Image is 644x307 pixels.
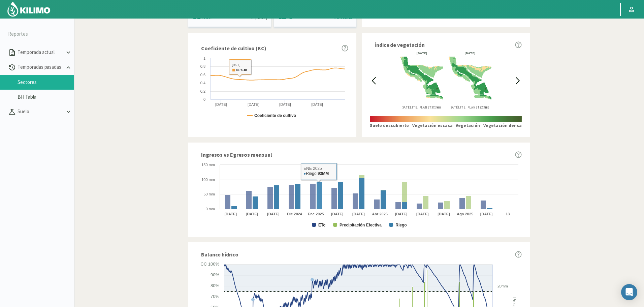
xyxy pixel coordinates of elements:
text: [DATE] [416,212,429,216]
span: 3X3 [480,105,490,109]
text: 0.2 [200,89,205,93]
text: Precipitación Efectiva [340,223,382,227]
span: 3X3 [431,105,442,109]
text: 50 mm [203,192,215,196]
text: [DATE] [267,212,280,216]
text: Riego [395,223,407,227]
text: 0 [203,97,205,101]
text: [DATE] [352,212,365,216]
text: [DATE] [246,212,258,216]
text: 1 [203,56,205,60]
div: [DATE] [400,52,443,55]
p: Vegetación escasa [412,122,453,129]
text: 150 mm [201,163,215,167]
text: 20mm [497,284,508,288]
text: Ene 2025 [308,212,324,216]
div: [DATE] [449,52,491,55]
text: [DATE] [279,102,291,106]
text: 0 mm [206,207,215,211]
text: Abr 2025 [372,212,387,216]
p: Temporadas pasadas [16,63,65,71]
a: BH Tabla [18,94,74,100]
a: Sectores [18,79,74,85]
text: [DATE] [311,102,323,106]
text: Dic 2024 [287,212,302,216]
text: [DATE] [438,212,450,216]
text: [DATE] [480,212,493,216]
text: [DATE] [248,102,259,106]
span: Coeficiente de cultivo (KC) [201,44,266,52]
p: Suelo descubierto [370,122,409,129]
text: 80% [211,283,219,288]
p: Vegetación densa [483,122,522,129]
text: [DATE] [215,102,227,106]
text: 0.4 [200,81,205,85]
text: 0.8 [200,64,205,68]
p: Suelo [16,108,65,116]
b: HD [485,105,490,109]
text: 0.6 [200,73,205,77]
text: CC 100% [200,262,219,267]
span: mm [202,14,211,21]
text: 90% [211,272,219,277]
span: % [288,14,292,21]
div: Open Intercom Messenger [621,284,637,300]
p: Vegetación [456,122,480,129]
text: Ago 2025 [457,212,473,216]
p: Satélite: Planet [449,105,491,110]
text: [DATE] [224,212,237,216]
text: ETc [318,223,325,227]
img: Kilimo [7,1,51,17]
text: [DATE] [331,212,344,216]
p: Temporada actual [16,49,65,56]
p: Satélite: Planet [400,105,443,110]
text: 13 [506,212,510,216]
img: scale [370,116,522,122]
text: Coeficiente de cultivo [254,113,296,118]
text: 70% [211,294,219,299]
img: cf3d6eb9-7a4d-4a3f-a648-01df0b53fc10_-_planet_-_2025-09-10.png [400,55,443,101]
span: Balance hídrico [201,250,238,258]
text: 100 mm [201,178,215,182]
span: Ingresos vs Egresos mensual [201,151,272,159]
img: cf3d6eb9-7a4d-4a3f-a648-01df0b53fc10_-_planet_-_2025-09-15.png [449,55,491,101]
text: [DATE] [395,212,408,216]
span: Índice de vegetación [375,41,425,49]
b: HD [437,105,442,109]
